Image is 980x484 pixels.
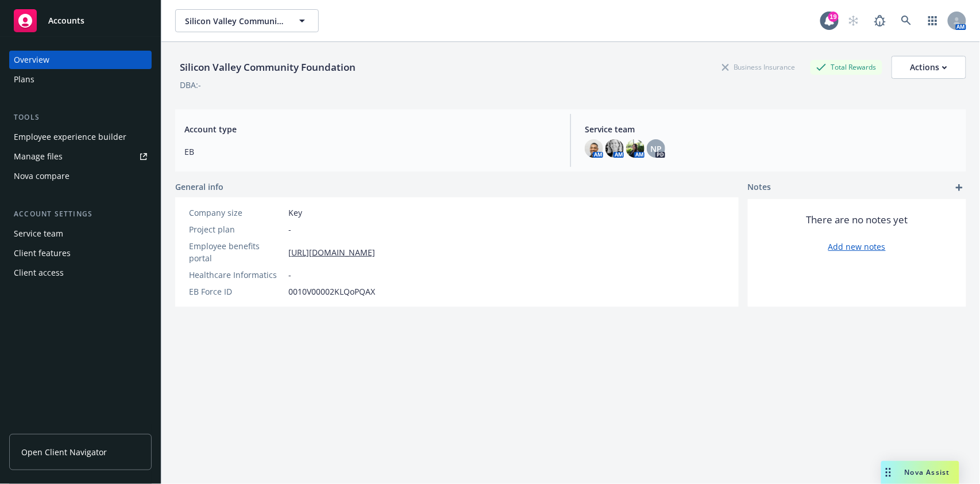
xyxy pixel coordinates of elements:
[9,128,152,146] a: Employee experience builder
[842,9,865,32] a: Start snowing
[9,70,152,89] a: Plans
[9,147,152,166] a: Manage files
[14,128,126,146] div: Employee experience builder
[14,51,49,69] div: Overview
[921,9,944,32] a: Switch app
[14,244,71,262] div: Client features
[48,16,84,25] span: Accounts
[9,112,152,123] div: Tools
[811,60,882,74] div: Total Rewards
[184,123,557,135] span: Account type
[585,139,603,158] img: photo
[288,207,302,219] span: Key
[14,70,34,89] div: Plans
[9,5,152,37] a: Accounts
[9,51,152,69] a: Overview
[605,139,624,158] img: photo
[910,56,947,78] div: Actions
[288,246,375,258] a: [URL][DOMAIN_NAME]
[288,285,375,298] span: 0010V00002KLQoPQAX
[14,147,63,166] div: Manage files
[185,15,284,27] span: Silicon Valley Community Foundation
[869,9,892,32] a: Report a Bug
[288,223,291,235] span: -
[9,244,152,262] a: Client features
[9,208,152,220] div: Account settings
[14,264,64,282] div: Client access
[9,264,152,282] a: Client access
[184,146,557,158] span: EB
[892,56,966,79] button: Actions
[881,461,959,484] button: Nova Assist
[9,224,152,243] a: Service team
[189,240,284,264] div: Employee benefits portal
[189,269,284,281] div: Healthcare Informatics
[21,446,107,458] span: Open Client Navigator
[288,269,291,281] span: -
[175,181,223,193] span: General info
[14,224,63,243] div: Service team
[14,167,70,185] div: Nova compare
[189,207,284,219] div: Company size
[175,60,360,75] div: Silicon Valley Community Foundation
[180,79,201,91] div: DBA: -
[895,9,918,32] a: Search
[716,60,801,74] div: Business Insurance
[585,123,957,135] span: Service team
[748,181,771,195] span: Notes
[650,143,662,155] span: NP
[905,467,950,477] span: Nova Assist
[175,9,319,32] button: Silicon Valley Community Foundation
[828,12,839,22] div: 19
[9,167,152,185] a: Nova compare
[828,241,886,253] a: Add new notes
[952,181,966,195] a: add
[189,223,284,235] div: Project plan
[626,139,645,158] img: photo
[881,461,896,484] div: Drag to move
[807,213,908,227] span: There are no notes yet
[189,285,284,298] div: EB Force ID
